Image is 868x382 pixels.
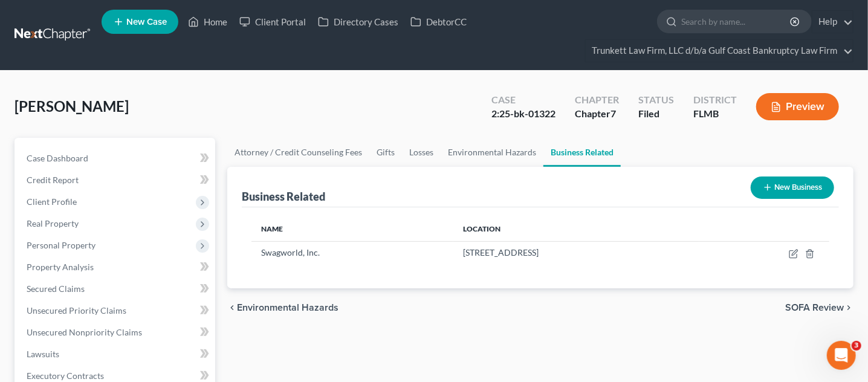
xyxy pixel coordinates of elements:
iframe: Intercom live chat [827,341,856,370]
button: chevron_left Environmental Hazards [227,303,338,312]
span: [STREET_ADDRESS] [463,247,539,257]
span: 3 [852,341,861,351]
a: DebtorCC [404,11,473,33]
a: Client Portal [233,11,312,33]
button: Preview [756,93,839,120]
a: Losses [402,138,441,167]
a: Unsecured Priority Claims [17,300,215,322]
span: SOFA Review [785,303,844,312]
a: Secured Claims [17,278,215,300]
a: Home [182,11,233,33]
span: 7 [611,108,616,119]
span: Unsecured Nonpriority Claims [27,327,142,337]
span: Property Analysis [27,262,94,272]
a: Directory Cases [312,11,404,33]
span: Location [463,224,500,233]
span: Client Profile [27,196,77,207]
input: Search by name... [681,10,792,33]
span: Case Dashboard [27,153,88,163]
i: chevron_left [227,303,237,312]
span: New Case [126,18,167,27]
div: 2:25-bk-01322 [491,107,555,121]
span: Lawsuits [27,349,59,359]
div: Business Related [242,189,325,204]
a: Credit Report [17,169,215,191]
span: Unsecured Priority Claims [27,305,126,316]
span: Environmental Hazards [237,303,338,312]
div: FLMB [693,107,737,121]
div: Filed [638,107,674,121]
span: Executory Contracts [27,371,104,381]
a: Gifts [369,138,402,167]
div: Status [638,93,674,107]
a: Attorney / Credit Counseling Fees [227,138,369,167]
button: New Business [751,176,834,199]
a: Lawsuits [17,343,215,365]
a: Help [812,11,853,33]
span: Name [261,224,283,233]
span: Credit Report [27,175,79,185]
a: Trunkett Law Firm, LLC d/b/a Gulf Coast Bankruptcy Law Firm [586,40,853,62]
span: Secured Claims [27,283,85,294]
div: District [693,93,737,107]
span: [PERSON_NAME] [15,97,129,115]
a: Environmental Hazards [441,138,543,167]
span: Personal Property [27,240,96,250]
div: Case [491,93,555,107]
a: Case Dashboard [17,147,215,169]
span: Swagworld, Inc. [261,247,320,257]
a: Property Analysis [17,256,215,278]
button: SOFA Review chevron_right [785,303,853,312]
div: Chapter [575,93,619,107]
div: Chapter [575,107,619,121]
a: Unsecured Nonpriority Claims [17,322,215,343]
span: Real Property [27,218,79,228]
a: Business Related [543,138,621,167]
i: chevron_right [844,303,853,312]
